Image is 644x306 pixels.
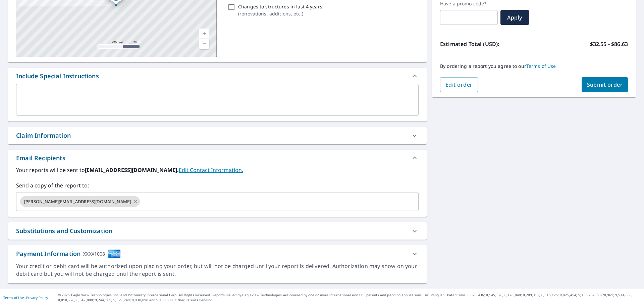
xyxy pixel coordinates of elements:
[8,222,427,239] div: Substitutions and Customization
[16,249,121,258] div: Payment Information
[26,295,48,300] a: Privacy Policy
[58,293,641,303] p: © 2025 Eagle View Technologies, Inc. and Pictometry International Corp. All Rights Reserved. Repo...
[582,77,628,92] button: Submit order
[587,81,623,88] span: Submit order
[8,68,427,84] div: Include Special Instructions
[3,296,48,300] p: |
[445,81,473,88] span: Edit order
[238,10,322,17] p: ( renovations, additions, etc. )
[238,3,322,10] p: Changes to structures in last 4 years
[440,77,478,92] button: Edit order
[8,150,427,166] div: Email Recipients
[16,131,71,140] div: Claim Information
[16,166,419,174] label: Your reports will be sent to
[8,127,427,144] div: Claim Information
[199,29,209,39] a: Current Level 17, Zoom In
[500,10,529,25] button: Apply
[440,1,498,7] label: Have a promo code?
[440,63,628,69] p: By ordering a report you agree to our
[199,39,209,49] a: Current Level 17, Zoom Out
[590,40,628,48] p: $32.55 - $86.63
[16,226,112,235] div: Substitutions and Customization
[3,295,24,300] a: Terms of Use
[440,40,534,48] p: Estimated Total (USD):
[16,72,99,81] div: Include Special Instructions
[526,63,556,69] a: Terms of Use
[8,245,427,262] div: Payment InformationXXXX1008cardImage
[179,166,243,174] a: EditContactInfo
[108,249,121,258] img: cardImage
[85,166,179,174] b: [EMAIL_ADDRESS][DOMAIN_NAME].
[20,199,135,205] span: [PERSON_NAME][EMAIL_ADDRESS][DOMAIN_NAME]
[16,154,65,163] div: Email Recipients
[16,181,419,189] label: Send a copy of the report to:
[16,262,419,278] div: Your credit or debit card will be authorized upon placing your order, but will not be charged unt...
[83,249,105,258] div: XXXX1008
[506,14,524,21] span: Apply
[20,196,140,207] div: [PERSON_NAME][EMAIL_ADDRESS][DOMAIN_NAME]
